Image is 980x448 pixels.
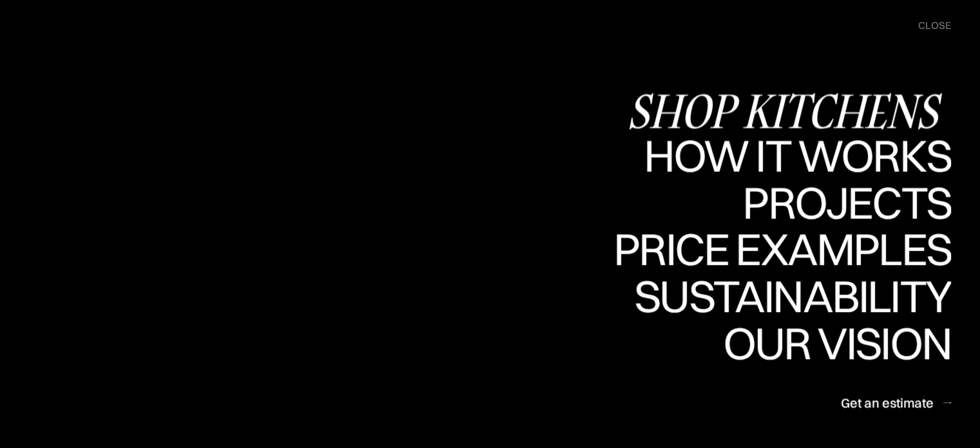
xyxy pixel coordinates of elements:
[627,88,951,133] div: Shop Kitchens
[841,387,951,418] a: Get an estimate
[613,227,951,274] a: Price examplesPrice examples
[918,19,951,33] div: close
[841,394,934,411] div: Get an estimate
[742,225,951,270] div: Projects
[640,133,951,180] a: How it worksHow it works
[742,180,951,227] a: ProjectsProjects
[640,133,951,178] div: How it works
[712,320,951,365] div: Our vision
[712,365,951,411] div: Our vision
[640,178,951,223] div: How it works
[623,273,951,320] a: SustainabilitySustainability
[613,272,951,317] div: Price examples
[623,318,951,364] div: Sustainability
[623,273,951,318] div: Sustainability
[905,13,951,39] div: menu
[742,180,951,225] div: Projects
[627,86,951,133] a: Shop KitchensShop Kitchens
[712,320,951,367] a: Our visionOur vision
[613,227,951,272] div: Price examples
